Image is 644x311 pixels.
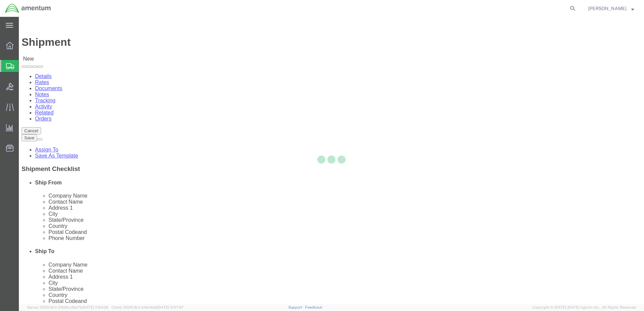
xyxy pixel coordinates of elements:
[288,305,305,309] a: Support
[588,4,635,12] button: [PERSON_NAME]
[82,305,108,309] span: [DATE] 11:54:36
[532,305,636,310] span: Copyright © [DATE]-[DATE] Agistix Inc., All Rights Reserved
[305,305,322,309] a: Feedback
[157,305,184,309] span: [DATE] 11:37:47
[111,305,184,309] span: Client: 2025.16.0-b4dc8a9
[588,5,626,12] span: Glady Worden
[5,3,51,13] img: logo
[27,305,108,309] span: Server: 2025.16.0-21b0bc45e7b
